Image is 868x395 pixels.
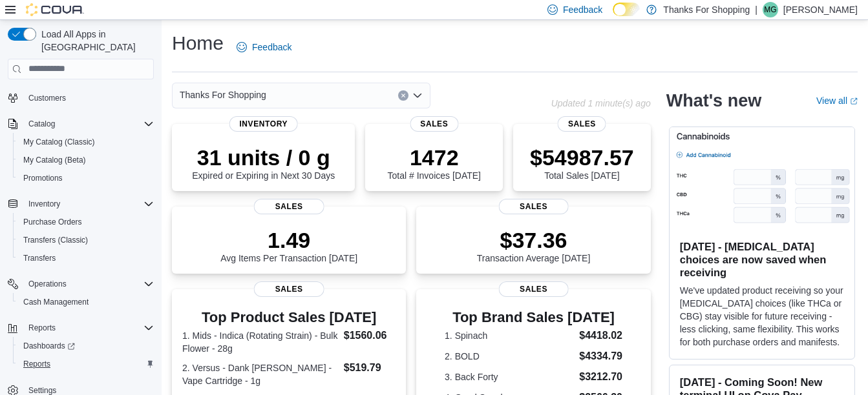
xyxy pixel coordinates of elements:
span: MG [764,2,776,17]
div: Total # Invoices [DATE] [388,145,481,181]
span: Load All Apps in [GEOGRAPHIC_DATA] [36,28,154,54]
p: Thanks For Shopping [663,2,750,17]
span: Dark Mode [613,16,613,17]
button: Reports [3,319,159,337]
span: Sales [254,199,324,214]
p: We've updated product receiving so your [MEDICAL_DATA] choices (like THCa or CBG) stay visible fo... [680,284,844,349]
p: 1472 [388,145,481,170]
a: Cash Management [18,294,94,310]
button: Reports [13,355,159,373]
span: Transfers (Classic) [18,232,154,248]
p: $37.36 [477,227,591,253]
span: My Catalog (Beta) [18,152,154,168]
span: Sales [498,199,569,214]
a: Feedback [231,34,297,60]
span: Cash Management [18,294,154,310]
img: Cova [26,3,84,16]
dd: $519.79 [344,360,396,376]
span: Reports [23,359,50,369]
button: Purchase Orders [13,213,159,231]
div: Avg Items Per Transaction [DATE] [220,227,357,263]
dt: 1. Spinach [445,329,574,342]
span: Sales [498,281,569,297]
button: My Catalog (Beta) [13,151,159,169]
button: Inventory [3,195,159,213]
span: Sales [558,116,606,132]
a: Transfers (Classic) [18,232,93,248]
h1: Home [172,30,224,56]
button: Reports [23,320,61,336]
div: Transaction Average [DATE] [477,227,591,263]
span: Transfers [23,253,56,263]
span: Feedback [252,41,291,54]
span: Sales [410,116,458,132]
h2: What's new [666,90,761,111]
span: My Catalog (Classic) [18,134,154,150]
a: Purchase Orders [18,214,87,230]
button: Inventory [23,196,65,212]
span: Customers [23,90,154,106]
button: Promotions [13,169,159,187]
h3: Top Product Sales [DATE] [182,310,396,325]
span: Purchase Orders [18,214,154,230]
a: Dashboards [13,337,159,355]
p: Updated 1 minute(s) ago [551,98,651,108]
dt: 2. BOLD [445,350,574,363]
a: My Catalog (Classic) [18,134,100,150]
a: View allExternal link [816,96,858,106]
button: Transfers [13,249,159,267]
span: Thanks For Shopping [180,87,266,103]
dd: $1560.06 [344,328,396,343]
span: Sales [254,281,324,297]
p: [PERSON_NAME] [783,2,858,17]
span: Reports [18,356,154,372]
div: Total Sales [DATE] [530,145,634,181]
button: Operations [3,275,159,293]
button: Operations [23,276,72,292]
h3: Top Brand Sales [DATE] [445,310,622,325]
span: My Catalog (Beta) [23,155,86,165]
p: $54987.57 [530,145,634,170]
button: My Catalog (Classic) [13,133,159,151]
a: Promotions [18,170,68,186]
button: Cash Management [13,293,159,311]
button: Transfers (Classic) [13,231,159,249]
button: Clear input [398,90,408,101]
span: Catalog [23,116,154,132]
span: Catalog [28,119,55,129]
span: Inventory [229,116,298,132]
span: Promotions [23,173,63,183]
span: Transfers [18,250,154,266]
div: Expired or Expiring in Next 30 Days [192,145,335,181]
span: Feedback [563,3,602,16]
button: Catalog [23,116,60,132]
input: Dark Mode [613,3,640,16]
dt: 2. Versus - Dank [PERSON_NAME] - Vape Cartridge - 1g [182,361,339,387]
dd: $4418.02 [579,328,622,343]
span: Transfers (Classic) [23,235,88,245]
span: Inventory [23,196,154,212]
h3: [DATE] - [MEDICAL_DATA] choices are now saved when receiving [680,240,844,279]
span: Cash Management [23,297,89,307]
p: 1.49 [220,227,357,253]
span: Purchase Orders [23,217,82,227]
dt: 3. Back Forty [445,370,574,383]
a: Transfers [18,250,61,266]
dd: $4334.79 [579,349,622,364]
span: Operations [23,276,154,292]
dd: $3212.70 [579,369,622,385]
span: Reports [28,323,56,333]
a: Reports [18,356,56,372]
p: 31 units / 0 g [192,145,335,170]
a: Customers [23,90,71,106]
button: Catalog [3,115,159,133]
svg: External link [850,97,858,105]
a: My Catalog (Beta) [18,152,91,168]
span: Promotions [18,170,154,186]
span: Dashboards [23,341,75,351]
span: Dashboards [18,338,154,354]
div: Mason Gray [763,2,778,17]
span: Operations [28,279,67,289]
span: Customers [28,93,66,103]
button: Customers [3,88,159,107]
